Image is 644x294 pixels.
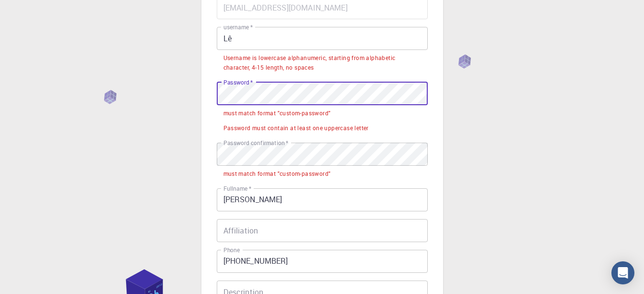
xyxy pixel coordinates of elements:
div: Username is lowercase alphanumeric, starting from alphabetic character, 4-15 length, no spaces [223,53,421,73]
label: Fullname [223,184,251,193]
div: Open Intercom Messenger [611,261,634,284]
label: username [223,23,253,31]
div: Password must contain at least one uppercase letter [223,123,369,133]
label: Phone [223,246,240,254]
label: Password confirmation [223,139,288,147]
div: must match format "custom-password" [223,109,331,118]
label: Password [223,78,253,86]
div: must match format "custom-password" [223,169,331,179]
